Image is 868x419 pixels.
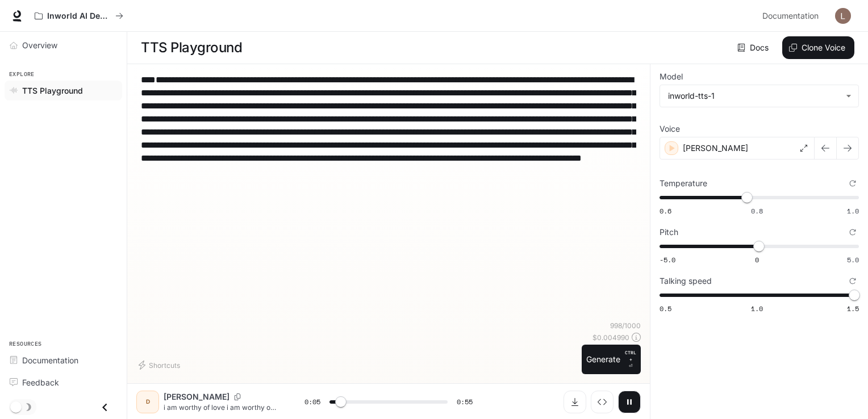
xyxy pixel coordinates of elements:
[47,11,111,21] p: Inworld AI Demos
[762,9,819,23] span: Documentation
[164,403,277,412] p: i am worthy of love i am worthy of respect i am worthy of compassion i love and accept myself unc...
[457,396,473,408] span: 0:55
[660,179,707,187] p: Temperature
[136,356,185,374] button: Shortcuts
[755,255,759,265] span: 0
[660,73,683,81] p: Model
[660,228,678,236] p: Pitch
[660,304,671,313] span: 0.5
[660,85,858,107] div: inworld-tts-1
[735,36,773,59] a: Docs
[660,125,680,133] p: Voice
[625,349,636,363] p: CTRL +
[625,349,636,370] p: ⏎
[5,350,122,370] a: Documentation
[22,85,83,97] span: TTS Playground
[22,376,59,388] span: Feedback
[751,206,763,216] span: 0.8
[847,304,859,313] span: 1.5
[229,393,245,400] button: Copy Voice ID
[22,354,78,366] span: Documentation
[683,143,748,154] p: [PERSON_NAME]
[591,391,614,413] button: Inspect
[835,8,851,24] img: User avatar
[582,345,641,374] button: GenerateCTRL +⏎
[304,396,320,408] span: 0:05
[564,391,586,413] button: Download audio
[92,396,118,419] button: Close drawer
[139,393,157,411] div: D
[846,275,859,287] button: Reset to default
[141,36,242,59] h1: TTS Playground
[10,400,22,413] span: Dark mode toggle
[847,206,859,216] span: 1.0
[668,90,840,102] div: inworld-tts-1
[660,206,671,216] span: 0.6
[610,321,641,330] p: 998 / 1000
[30,5,128,27] button: All workspaces
[660,277,712,285] p: Talking speed
[847,255,859,265] span: 5.0
[592,333,629,342] p: $ 0.004990
[5,35,122,55] a: Overview
[660,255,675,265] span: -5.0
[164,391,229,403] p: [PERSON_NAME]
[22,39,57,51] span: Overview
[846,177,859,190] button: Reset to default
[751,304,763,313] span: 1.0
[832,5,854,27] button: User avatar
[5,81,122,100] a: TTS Playground
[758,5,827,27] a: Documentation
[846,226,859,238] button: Reset to default
[5,372,122,392] a: Feedback
[782,36,854,59] button: Clone Voice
